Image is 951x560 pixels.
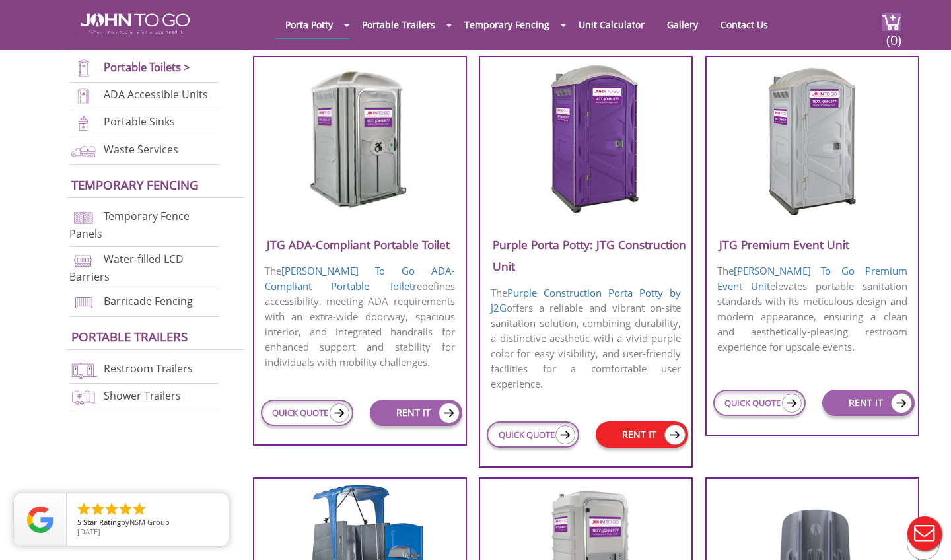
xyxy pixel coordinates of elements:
a: Temporary Fencing [454,12,559,38]
li:  [118,501,133,517]
a: Contact Us [711,12,778,38]
img: JTG-Premium-Event-Unit.png [749,63,875,215]
a: Waste Services [104,142,178,157]
a: Portable trailers [71,328,188,345]
li:  [76,501,92,517]
h3: JTG ADA-Compliant Portable Toilet [254,234,466,256]
a: RENT IT [596,421,688,448]
img: cart a [882,13,901,31]
button: Live Chat [898,507,951,560]
a: [PERSON_NAME] To Go ADA-Compliant Portable Toilet [265,264,455,293]
img: icon [782,394,802,413]
img: Purple-Porta-Potty-J2G-Construction-Unit.png [523,63,649,215]
img: portable-sinks-new.png [69,114,98,132]
img: Review Rating [27,507,53,533]
a: Temporary Fence Panels [69,209,190,242]
img: icon [555,425,575,444]
span: [DATE] [77,526,100,536]
a: QUICK QUOTE [261,400,353,426]
a: QUICK QUOTE [713,390,806,416]
a: Water-filled LCD Barriers [69,252,184,284]
h3: Purple Porta Potty: JTG Construction Unit [480,234,691,277]
a: Purple Construction Porta Potty by J2G [491,286,681,314]
a: Temporary Fencing [71,176,199,193]
img: icon [891,393,912,413]
a: Portable Toilets > [104,59,190,75]
a: ADA Accessible Units [104,87,208,102]
a: Shower Trailers [104,388,181,403]
span: NSM Group [129,517,170,527]
li:  [90,501,106,517]
a: QUICK QUOTE [487,421,579,448]
a: Unit Calculator [569,12,654,38]
p: The offers a reliable and vibrant on-site sanitation solution, combining durability, a distinctiv... [480,284,691,393]
img: JOHN to go [81,13,190,34]
img: icon [439,403,460,423]
img: shower-trailers-new.png [69,388,98,406]
img: ADA-units-new.png [69,87,98,105]
a: Restroom Trailers [104,361,193,376]
a: [PERSON_NAME] To Go Premium Event Unit [717,264,907,293]
img: icon [664,425,686,445]
img: barricade-fencing-icon-new.png [69,294,98,312]
img: restroom-trailers-new.png [69,361,98,379]
a: Barricade Fencing [104,295,193,309]
a: RENT IT [370,400,462,426]
li:  [131,501,147,517]
img: chan-link-fencing-new.png [69,209,98,227]
a: Porta Potty [275,12,343,38]
a: Portable Sinks [104,115,175,129]
span: (0) [886,20,901,49]
p: The elevates portable sanitation standards with its meticulous design and modern appearance, ensu... [707,262,918,356]
img: icon [330,403,349,423]
img: waste-services-new.png [69,142,98,160]
span: by [77,518,218,528]
a: Porta Potties [71,26,160,43]
a: Portable Trailers [352,12,445,38]
h3: JTG Premium Event Unit [707,234,918,256]
img: JTG-ADA-Compliant-Portable-Toilet.png [297,63,423,215]
p: The redefines accessibility, meeting ADA requirements with an extra-wide doorway, spacious interi... [254,262,466,371]
span: Star Rating [83,517,121,527]
a: RENT IT [822,390,915,416]
li:  [104,501,120,517]
img: water-filled%20barriers-new.png [69,252,98,269]
a: Gallery [657,12,708,38]
img: portable-toilets-new.png [69,59,98,77]
span: 5 [77,517,81,527]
